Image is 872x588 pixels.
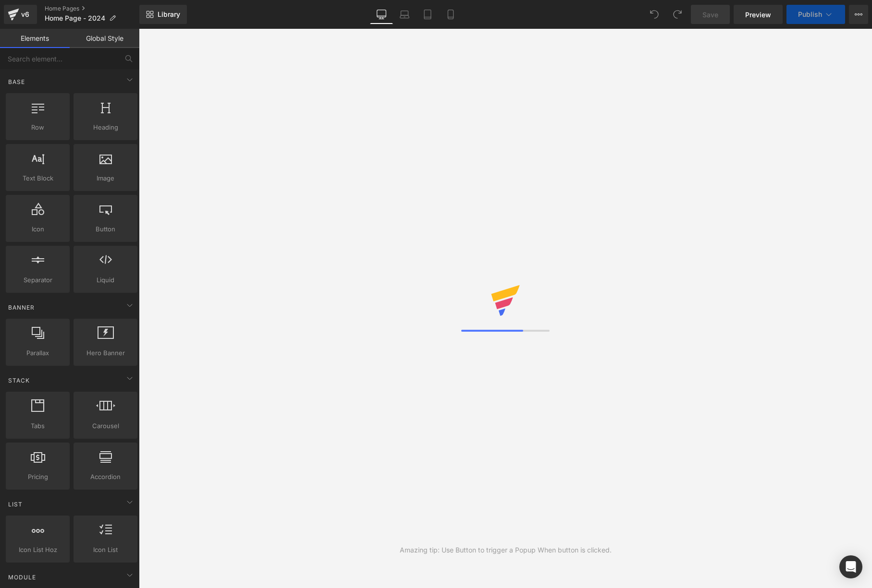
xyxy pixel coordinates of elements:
span: Home Page - 2024 [45,14,105,22]
a: Home Pages [45,5,139,12]
span: Pricing [9,472,67,482]
span: Button [76,224,135,234]
span: Text Block [9,173,67,183]
span: Liquid [76,275,135,285]
span: Module [7,573,37,582]
span: Accordion [76,472,135,482]
span: Tabs [9,421,67,431]
a: Laptop [393,5,416,24]
span: Heading [76,122,135,132]
button: Publish [786,5,845,24]
div: Amazing tip: Use Button to trigger a Popup When button is clicked. [400,545,612,555]
span: Banner [7,303,36,312]
span: Base [7,77,26,86]
a: Preview [734,5,783,24]
span: Publish [798,11,822,18]
button: Undo [645,5,664,24]
span: Row [9,122,67,132]
span: Icon List [76,545,135,555]
span: Icon [9,224,67,234]
a: Desktop [370,5,393,24]
span: Save [702,10,718,20]
div: v6 [19,8,31,21]
span: Stack [7,376,31,385]
span: List [7,500,24,509]
a: Tablet [416,5,439,24]
a: v6 [4,5,37,24]
span: Separator [9,275,67,285]
span: Carousel [76,421,135,431]
span: Preview [745,10,771,20]
span: Hero Banner [76,348,135,358]
a: Global Style [70,29,139,48]
a: New Library [139,5,187,24]
span: Library [158,10,180,19]
span: Parallax [9,348,67,358]
div: Open Intercom Messenger [839,555,862,578]
button: More [849,5,868,24]
span: Icon List Hoz [9,545,67,555]
button: Redo [668,5,687,24]
a: Mobile [439,5,462,24]
span: Image [76,173,135,183]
